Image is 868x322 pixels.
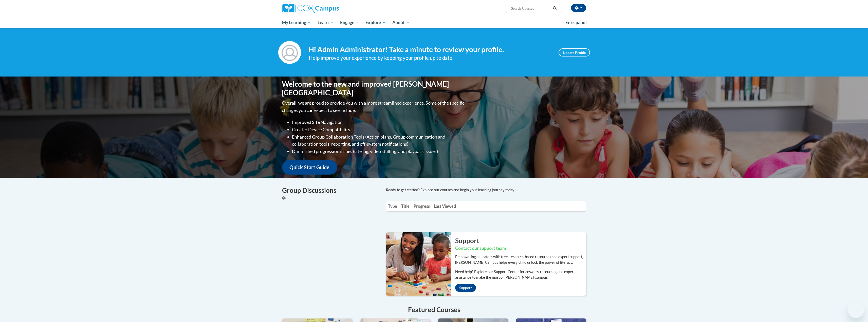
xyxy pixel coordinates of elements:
[412,201,432,211] th: Progress
[337,17,362,28] a: Engage
[455,236,586,245] h2: Support
[362,17,389,28] a: Explore
[559,48,590,56] a: Update Profile
[318,20,334,26] span: Learn
[848,302,864,318] iframe: Button to launch messaging window
[292,119,466,126] li: Improved Site Navigation
[392,20,410,26] span: About
[282,185,378,195] h4: Group Discussions
[292,148,466,155] li: Diminished progression issues (site lag, video stalling, and playback issues)
[455,284,476,292] a: Support
[399,201,412,211] th: Title
[292,133,466,148] li: Enhanced Group Collaboration Tools (Action plans, Group communication and collaboration tools, re...
[455,245,586,252] h3: Contact our support team!
[309,45,551,54] h4: Hi Admin Administrator! Take a minute to review your profile.
[455,269,586,280] p: Need help? Explore our Support Center for answers, resources, and expert assistance to make the m...
[565,20,587,25] span: En español
[340,20,359,26] span: Engage
[386,201,399,211] th: Type
[292,126,466,133] li: Greater Device Compatibility
[282,99,466,114] p: Overall, we are proud to provide you with a more streamlined experience. Some of the specific cha...
[551,5,559,11] button: Search
[510,5,551,11] input: Search Courses
[282,80,466,97] h1: Welcome to the new and improved [PERSON_NAME][GEOGRAPHIC_DATA]
[309,54,551,62] div: Help improve your experience by keeping your profile up to date.
[314,17,337,28] a: Learn
[282,4,339,13] img: Cox Campus
[562,17,590,28] a: En español
[382,232,451,296] img: ...
[282,20,311,26] span: My Learning
[279,17,315,28] a: My Learning
[274,17,594,28] div: Main menu
[282,4,378,13] a: Cox Campus
[282,160,337,175] a: Quick Start Guide
[432,201,458,211] th: Last Viewed
[278,41,301,64] img: Profile Image
[365,20,386,26] span: Explore
[455,254,586,265] p: Empowering educators with free, research-based resources and expert support, [PERSON_NAME] Campus...
[571,4,586,12] button: Account Settings
[389,17,413,28] a: About
[282,305,586,315] h4: Featured Courses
